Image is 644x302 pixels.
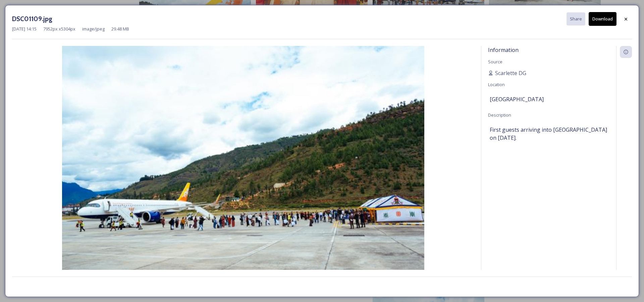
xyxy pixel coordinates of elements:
[495,69,526,77] span: Scarlette DG
[12,26,37,32] span: [DATE] 14:15
[589,12,616,26] button: Download
[12,46,474,288] img: DSC01109.jpg
[567,12,585,25] button: Share
[12,14,52,24] h3: DSC01109.jpg
[488,46,519,54] span: Information
[82,26,105,32] span: image/jpeg
[43,26,75,32] span: 7952 px x 5304 px
[490,126,608,142] span: First guests arriving into [GEOGRAPHIC_DATA] on [DATE].
[488,81,505,87] span: Location
[488,59,502,65] span: Source
[111,26,129,32] span: 29.48 MB
[490,95,544,103] span: [GEOGRAPHIC_DATA]
[488,112,511,118] span: Description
